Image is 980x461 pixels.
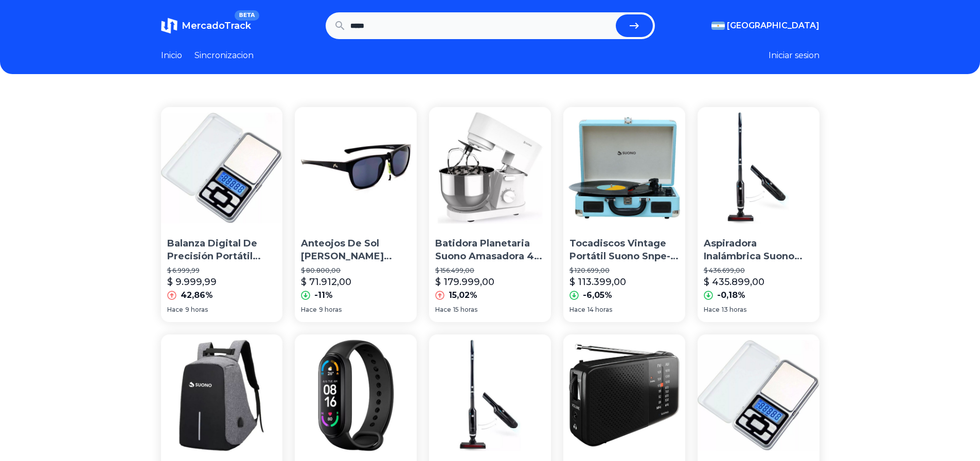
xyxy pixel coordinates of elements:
[161,17,251,34] a: MercadoTrackBETA
[704,306,720,314] span: Hace
[435,237,545,263] p: Batidora Planetaria Suono Amasadora 4.5 L 3 En 1 1000w
[722,306,746,314] span: 13 horas
[569,275,626,289] p: $ 113.399,00
[449,289,477,302] p: 15,02%
[569,306,585,314] span: Hace
[167,275,217,289] p: $ 9.999,99
[301,237,411,263] p: Anteojos De Sol [PERSON_NAME] Suone Antirreflejo Optica
[301,306,317,314] span: Hace
[704,237,813,263] p: Aspiradora Inalámbrica Suono Recargable 2 En 1 300 Ml 135w
[161,107,283,229] img: Balanza Digital De Precisión Portátil Suono De 0,1 A 500 Gr.
[429,107,551,322] a: Batidora Planetaria Suono Amasadora 4.5 L 3 En 1 1000wBatidora Planetaria Suono Amasadora 4.5 L 3...
[185,306,208,314] span: 9 horas
[161,49,182,62] a: Inicio
[435,306,451,314] span: Hace
[698,107,819,322] a: Aspiradora Inalámbrica Suono Recargable 2 En 1 300 Ml 135wAspiradora Inalámbrica Suono Recargable...
[167,306,183,314] span: Hace
[194,49,254,62] a: Sincronizacion
[429,334,551,456] img: Aspiradora Inalámbrica Suono 2 En 1 Recargable 300 Ml 135w
[301,275,351,289] p: $ 71.912,00
[711,22,725,30] img: Argentina
[727,20,819,32] span: [GEOGRAPHIC_DATA]
[429,107,551,229] img: Batidora Planetaria Suono Amasadora 4.5 L 3 En 1 1000w
[698,107,819,229] img: Aspiradora Inalámbrica Suono Recargable 2 En 1 300 Ml 135w
[435,275,494,289] p: $ 179.999,00
[181,289,213,302] p: 42,86%
[587,306,612,314] span: 14 horas
[295,107,417,322] a: Anteojos De Sol Gafas Rusty Suone Antirreflejo OpticaAnteojos De Sol [PERSON_NAME] Suone Antirref...
[563,107,685,229] img: Tocadiscos Vintage Portátil Suono Snpe-3000 Premium
[295,107,417,229] img: Anteojos De Sol Gafas Rusty Suone Antirreflejo Optica
[435,267,545,275] p: $ 156.499,00
[235,10,259,21] span: BETA
[583,289,612,302] p: -6,05%
[704,267,813,275] p: $ 436.699,00
[161,107,283,322] a: Balanza Digital De Precisión Portátil Suono De 0,1 A 500 Gr.Balanza Digital De Precisión Portátil...
[314,289,333,302] p: -11%
[167,237,277,263] p: Balanza Digital De Precisión Portátil Suono De 0,1 A 500 Gr.
[161,334,283,456] img: Mochila Antirrobo Impermeable Suono Puerto Usb Snac-1000
[698,334,819,456] img: Balanza Digital De Precisión Portátil Suono De 0,1 A 500 Gr.
[769,49,819,62] button: Iniciar sesion
[295,334,417,456] img: Reloj Inteligente Smartwatch Suono M7 Pulsera Bluetooth
[453,306,477,314] span: 15 horas
[717,289,745,302] p: -0,18%
[704,275,764,289] p: $ 435.899,00
[563,107,685,322] a: Tocadiscos Vintage Portátil Suono Snpe-3000 PremiumTocadiscos Vintage Portátil Suono Snpe-3000 Pr...
[319,306,342,314] span: 9 horas
[301,267,411,275] p: $ 80.800,00
[569,237,679,263] p: Tocadiscos Vintage Portátil Suono Snpe-3000 Premium
[569,267,679,275] p: $ 120.699,00
[711,20,819,32] button: [GEOGRAPHIC_DATA]
[167,267,277,275] p: $ 6.999,99
[161,17,177,34] img: MercadoTrack
[563,334,685,456] img: Radio Portatil A Pilas Suono Am Fm De Mano Entrada Auricular
[182,20,251,31] span: MercadoTrack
